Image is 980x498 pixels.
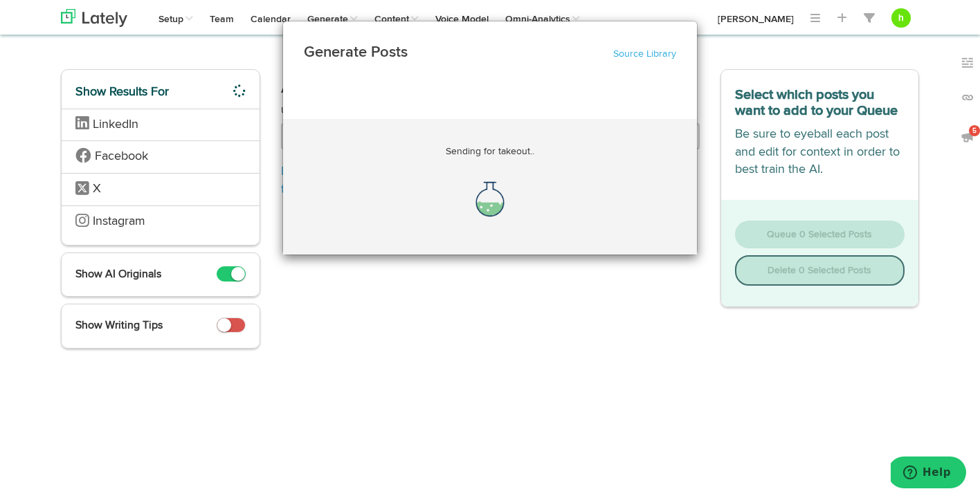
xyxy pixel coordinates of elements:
p: Sending for takeout.. [293,147,687,157]
a: Source Library [613,49,676,59]
iframe: Opens a widget where you can find more information [891,456,966,491]
strong: Generate Posts [304,45,408,60]
img: flask.gif [455,165,525,234]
